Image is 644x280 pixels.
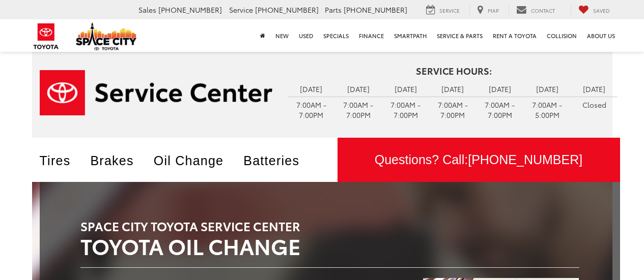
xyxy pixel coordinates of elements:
a: Batteries [243,153,312,168]
td: [DATE] [429,81,477,97]
h2: Toyota Oil Change [80,210,579,257]
td: 7:00AM - 7:00PM [382,97,429,122]
a: Tires [40,153,83,168]
span: Service [439,7,460,14]
div: Questions? Call: [338,138,620,182]
h4: Service Hours: [288,66,620,76]
span: Sales [138,5,156,15]
td: 7:00AM - 7:00PM [429,97,477,122]
a: Questions? Call:[PHONE_NUMBER] [338,138,620,182]
td: [DATE] [335,81,382,97]
span: [PHONE_NUMBER] [158,5,222,15]
span: [PHONE_NUMBER] [344,5,407,15]
img: Space City Toyota [76,22,137,50]
td: Closed [571,97,618,112]
a: About Us [582,19,620,52]
a: Finance [354,19,389,52]
td: [DATE] [382,81,429,97]
td: 7:00AM - 7:00PM [477,97,524,122]
a: Contact [509,5,563,16]
td: 7:00AM - 7:00PM [335,97,382,122]
td: 7:00AM - 5:00PM [523,97,571,122]
a: Service & Parts [432,19,488,52]
img: Toyota [27,20,65,53]
a: Brakes [90,153,146,168]
span: Contact [531,7,555,14]
a: Home [255,19,270,52]
a: SmartPath [389,19,432,52]
a: Rent a Toyota [488,19,542,52]
td: [DATE] [477,81,524,97]
span: Parts [325,5,342,15]
a: Map [469,5,507,16]
span: Saved [593,7,610,14]
a: Specials [318,19,354,52]
span: [PHONE_NUMBER] [255,5,319,15]
td: [DATE] [571,81,618,97]
span: [PHONE_NUMBER] [468,152,582,167]
a: New [270,19,294,52]
a: Used [294,19,318,52]
td: [DATE] [288,81,335,97]
td: [DATE] [523,81,571,97]
span: Map [488,7,499,14]
a: Service [418,5,467,16]
img: Service Center | Space City Toyota in Humble TX [40,70,273,115]
span: Service [229,5,253,15]
a: My Saved Vehicles [571,5,618,16]
td: 7:00AM - 7:00PM [288,97,335,122]
a: Collision [542,19,582,52]
span: Space City Toyota Service Center [80,217,300,234]
a: Oil Change [154,153,237,168]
